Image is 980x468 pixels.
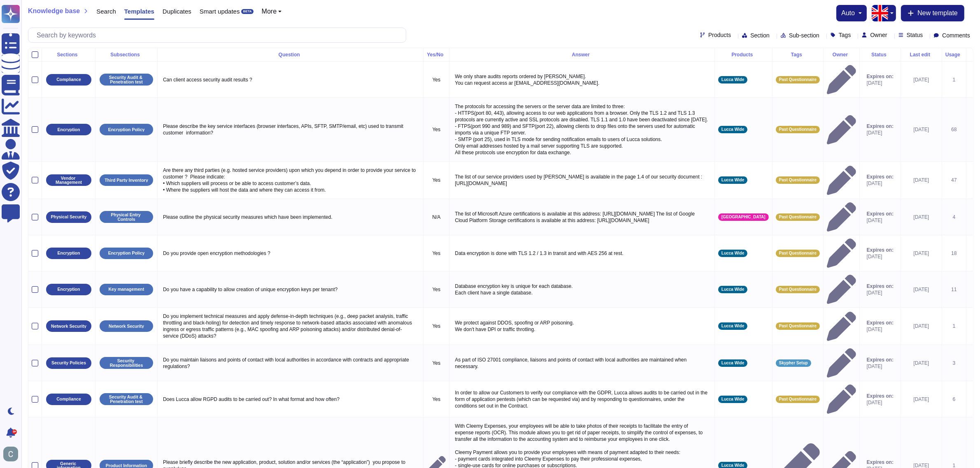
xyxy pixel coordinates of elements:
[105,178,148,183] p: Third Party Inventory
[867,73,894,80] span: Expires on:
[827,52,856,57] div: Owner
[779,361,808,365] span: Skypher Setup
[872,5,888,21] img: en
[12,429,17,434] div: 9+
[722,287,744,292] span: Lucca Wide
[945,76,963,83] div: 1
[45,52,92,57] div: Sections
[56,77,81,82] p: Compliance
[863,52,897,57] div: Status
[108,127,145,132] p: Encryption Policy
[945,323,963,329] div: 1
[907,32,923,38] span: Status
[427,126,446,133] p: Yes
[867,326,894,333] span: [DATE]
[722,397,744,401] span: Lucca Wide
[779,215,817,219] span: Past Questionnaire
[942,32,970,38] span: Comments
[161,284,420,295] p: Do you have a capability to allow creation of unique encryption keys per tenant?
[102,213,150,221] p: Physical Entry Controls
[722,463,744,468] span: Lucca Wide
[901,5,964,21] button: New template
[867,357,894,363] span: Expires on:
[161,121,420,138] p: Please describe the key service interfaces (browser interfaces, APIs, SFTP, SMTP/email, etc) used...
[51,324,86,329] p: Network Security
[841,10,855,16] span: auto
[904,126,938,133] div: [DATE]
[58,287,80,292] p: Encryption
[867,247,894,253] span: Expires on:
[427,52,446,57] div: Yes/No
[867,393,894,399] span: Expires on:
[945,52,963,57] div: Usage
[867,320,894,326] span: Expires on:
[427,396,446,403] p: Yes
[102,359,150,367] p: Security Responsibilities
[870,32,887,38] span: Owner
[161,311,420,341] p: Do you implement technical measures and apply defense-in-depth techniques (e.g., deep packet anal...
[453,71,711,88] p: We only share audits reports ordered by [PERSON_NAME]. You can request access ar [EMAIL_ADDRESS][...
[945,177,963,183] div: 47
[453,317,711,335] p: We protect against DDOS, spoofing or ARP poisoning. We don't have DPI or traffic throtling.
[945,250,963,257] div: 18
[161,165,420,195] p: Are there any third parties (e.g. hosted service providers) upon which you depend in order to pro...
[722,361,744,365] span: Lucca Wide
[109,287,144,292] p: Key management
[99,52,154,57] div: Subsections
[453,171,711,189] p: The list of our service providers used by [PERSON_NAME] is available in the page 1.4 of our secur...
[453,52,711,57] div: Answer
[262,8,277,15] span: More
[789,32,819,38] span: Sub-section
[722,127,744,132] span: Lucca Wide
[200,8,240,14] span: Smart updates
[453,209,711,226] p: The list of Microsoft Azure certifications is available at this address: [URL][DOMAIN_NAME] The l...
[917,10,958,16] span: New template
[779,287,817,292] span: Past Questionnaire
[867,399,894,406] span: [DATE]
[945,286,963,293] div: 11
[867,217,894,224] span: [DATE]
[867,211,894,217] span: Expires on:
[124,8,154,14] span: Templates
[161,212,420,222] p: Please outline the physical security measures which have been implemented.
[945,360,963,366] div: 3
[427,286,446,293] p: Yes
[58,251,80,255] p: Encryption
[3,447,18,461] img: user
[109,324,144,329] p: Network Security
[904,323,938,329] div: [DATE]
[427,76,446,83] p: Yes
[96,8,116,14] span: Search
[722,251,744,255] span: Lucca Wide
[722,178,744,182] span: Lucca Wide
[904,76,938,83] div: [DATE]
[161,52,420,57] div: Question
[56,397,81,401] p: Compliance
[102,75,150,84] p: Security Audit & Penetration test
[2,445,24,463] button: user
[904,214,938,220] div: [DATE]
[867,80,894,86] span: [DATE]
[722,78,744,82] span: Lucca Wide
[945,396,963,403] div: 6
[427,360,446,366] p: Yes
[867,174,894,180] span: Expires on:
[722,324,744,328] span: Lucca Wide
[708,32,731,38] span: Products
[904,360,938,366] div: [DATE]
[722,215,766,219] span: [GEOGRAPHIC_DATA]
[779,78,817,82] span: Past Questionnaire
[427,323,446,329] p: Yes
[453,248,711,259] p: Data encryption is done with TLS 1.2 / 1.3 in transit and with AES 256 at rest.
[163,8,191,14] span: Duplicates
[867,253,894,260] span: [DATE]
[779,251,817,255] span: Past Questionnaire
[51,215,87,219] p: Physical Security
[867,130,894,136] span: [DATE]
[867,290,894,296] span: [DATE]
[241,9,253,14] div: BETA
[28,8,80,14] span: Knowledge base
[161,394,420,405] p: Does Lucca allow RGPD audits to be carried out? In what format and how often?
[867,123,894,130] span: Expires on:
[945,214,963,220] div: 4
